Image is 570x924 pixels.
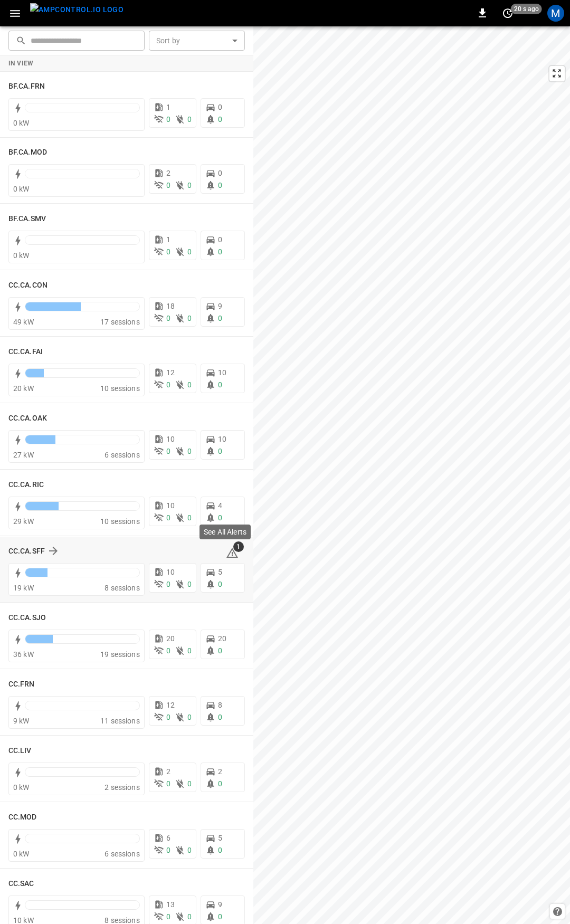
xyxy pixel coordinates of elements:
[13,119,30,127] span: 0 kW
[218,580,222,588] span: 0
[187,513,192,522] span: 0
[218,447,222,455] span: 0
[13,584,34,592] span: 19 kW
[187,314,192,322] span: 0
[13,251,30,260] span: 0 kW
[8,878,34,890] h6: CC.SAC
[218,435,226,443] span: 10
[218,646,222,655] span: 0
[218,912,222,921] span: 0
[187,646,192,655] span: 0
[218,713,222,721] span: 0
[166,634,175,643] span: 20
[13,783,30,792] span: 0 kW
[8,679,35,690] h6: CC.FRN
[166,501,175,510] span: 10
[166,912,170,921] span: 0
[13,185,30,193] span: 0 kW
[187,247,192,256] span: 0
[166,568,175,576] span: 10
[218,834,222,842] span: 5
[100,318,140,326] span: 17 sessions
[499,5,516,22] button: set refresh interval
[166,103,170,111] span: 1
[13,451,34,459] span: 27 kW
[218,634,226,643] span: 20
[8,147,47,158] h6: BF.CA.MOD
[8,346,43,358] h6: CC.CA.FAI
[104,584,140,592] span: 8 sessions
[8,413,47,424] h6: CC.CA.OAK
[218,368,226,377] span: 10
[166,580,170,588] span: 0
[166,646,170,655] span: 0
[166,235,170,244] span: 1
[104,850,140,858] span: 6 sessions
[166,115,170,123] span: 0
[8,546,45,557] h6: CC.CA.SFF
[104,783,140,792] span: 2 sessions
[233,541,244,552] span: 1
[218,169,222,177] span: 0
[166,302,175,310] span: 18
[218,302,222,310] span: 9
[13,850,30,858] span: 0 kW
[8,60,34,67] strong: In View
[187,912,192,921] span: 0
[166,713,170,721] span: 0
[218,900,222,909] span: 9
[13,318,34,326] span: 49 kW
[166,380,170,389] span: 0
[166,846,170,854] span: 0
[187,181,192,189] span: 0
[166,247,170,256] span: 0
[166,169,170,177] span: 2
[100,517,140,526] span: 10 sessions
[30,3,123,16] img: ampcontrol.io logo
[8,612,46,624] h6: CC.CA.SJO
[166,701,175,709] span: 12
[218,701,222,709] span: 8
[218,846,222,854] span: 0
[218,103,222,111] span: 0
[166,779,170,788] span: 0
[218,235,222,244] span: 0
[166,435,175,443] span: 10
[13,650,34,659] span: 36 kW
[166,447,170,455] span: 0
[8,479,44,491] h6: CC.CA.RIC
[187,115,192,123] span: 0
[511,4,542,14] span: 20 s ago
[187,580,192,588] span: 0
[187,846,192,854] span: 0
[166,314,170,322] span: 0
[166,368,175,377] span: 12
[8,81,45,92] h6: BF.CA.FRN
[166,900,175,909] span: 13
[100,650,140,659] span: 19 sessions
[187,713,192,721] span: 0
[166,834,170,842] span: 6
[13,717,30,725] span: 9 kW
[166,181,170,189] span: 0
[100,717,140,725] span: 11 sessions
[218,247,222,256] span: 0
[13,517,34,526] span: 29 kW
[218,568,222,576] span: 5
[8,213,46,225] h6: BF.CA.SMV
[204,527,246,537] p: See All Alerts
[218,501,222,510] span: 4
[218,314,222,322] span: 0
[218,779,222,788] span: 0
[547,5,564,22] div: profile-icon
[218,181,222,189] span: 0
[187,380,192,389] span: 0
[166,767,170,776] span: 2
[13,384,34,393] span: 20 kW
[187,447,192,455] span: 0
[100,384,140,393] span: 10 sessions
[218,513,222,522] span: 0
[187,779,192,788] span: 0
[8,812,37,823] h6: CC.MOD
[253,26,570,924] canvas: Map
